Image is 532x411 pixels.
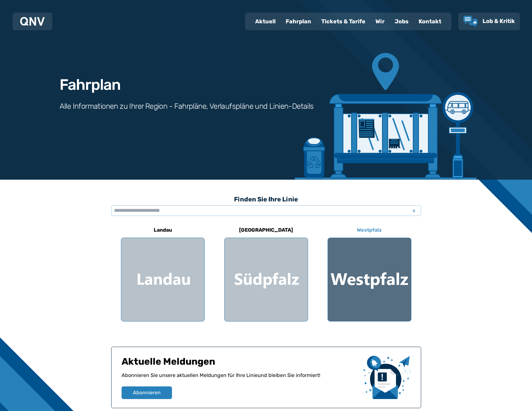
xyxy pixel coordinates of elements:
[370,13,390,30] a: Wir
[250,13,281,30] a: Aktuell
[483,18,515,25] span: Lob & Kritik
[354,225,384,235] h6: Westpfalz
[414,13,446,30] a: Kontakt
[133,389,161,397] span: Abonnieren
[281,13,316,30] a: Fahrplan
[363,356,411,399] img: newsletter
[390,13,414,30] a: Jobs
[328,223,411,321] a: Westpfalz Region Westpfalz
[121,223,205,321] a: Landau Region Landau
[20,15,45,28] a: QNV Logo
[151,225,174,235] h6: Landau
[122,386,172,399] button: Abonnieren
[316,13,370,30] a: Tickets & Tarife
[463,16,515,27] a: Lob & Kritik
[224,223,308,321] a: [GEOGRAPHIC_DATA] Region Südpfalz
[111,192,421,206] h3: Finden Sie Ihre Linie
[20,17,45,26] img: QNV Logo
[410,207,419,214] span: x
[122,372,358,386] p: Abonnieren Sie unsere aktuellen Meldungen für Ihre Linie und bleiben Sie informiert!
[122,356,358,372] h1: Aktuelle Meldungen
[60,77,121,92] h1: Fahrplan
[60,101,314,111] h3: Alle Informationen zu Ihrer Region - Fahrpläne, Verlaufspläne und Linien-Details
[237,225,295,235] h6: [GEOGRAPHIC_DATA]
